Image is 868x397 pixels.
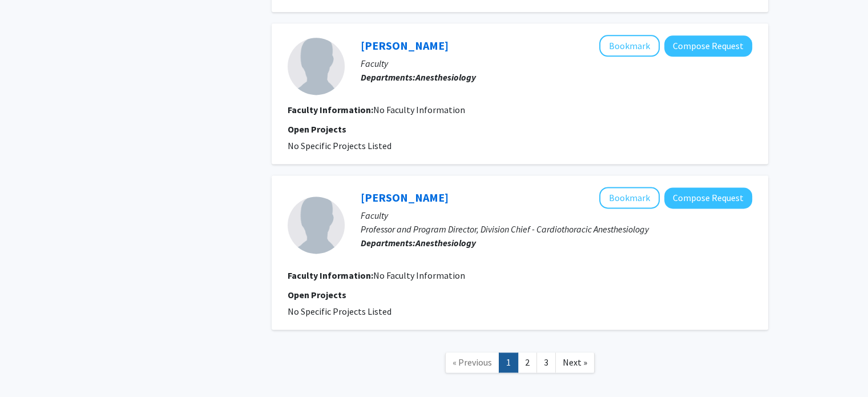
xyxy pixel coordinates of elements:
[361,71,415,83] b: Departments:
[9,346,49,388] iframe: Chat
[288,104,373,115] b: Faculty Information:
[288,288,752,302] p: Open Projects
[361,190,449,204] a: [PERSON_NAME]
[361,38,449,53] a: [PERSON_NAME]
[599,35,660,57] button: Add Nazia Siddiqui to Bookmarks
[288,140,391,151] span: No Specific Projects Listed
[288,122,752,136] p: Open Projects
[288,270,373,281] b: Faculty Information:
[536,352,556,372] a: 3
[415,71,476,83] b: Anesthesiology
[361,237,415,248] b: Departments:
[415,237,476,248] b: Anesthesiology
[272,341,768,387] nav: Page navigation
[361,57,752,70] p: Faculty
[373,270,465,281] span: No Faculty Information
[288,306,391,317] span: No Specific Projects Listed
[555,352,595,372] a: Next
[361,222,752,236] p: Professor and Program Director, Division Chief - Cardiothoracic Anesthesiology
[499,352,518,372] a: 1
[664,35,752,57] button: Compose Request to Nazia Siddiqui
[518,352,537,372] a: 2
[453,356,492,368] span: « Previous
[361,208,752,222] p: Faculty
[373,104,465,115] span: No Faculty Information
[445,352,499,372] a: Previous Page
[599,187,660,208] button: Add Sandeep Krishnan to Bookmarks
[664,187,752,208] button: Compose Request to Sandeep Krishnan
[563,356,587,368] span: Next »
